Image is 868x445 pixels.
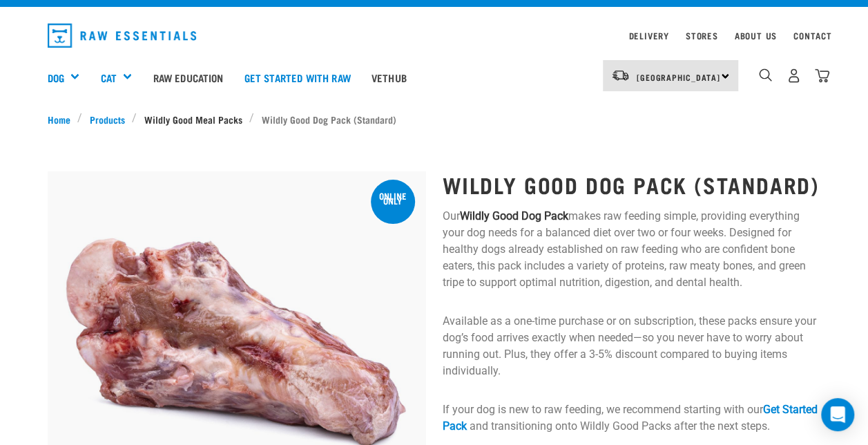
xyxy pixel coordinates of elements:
a: Delivery [628,33,668,38]
img: Raw Essentials Logo [48,23,197,48]
p: If your dog is new to raw feeding, we recommend starting with our and transitioning onto Wildly G... [443,401,821,435]
a: About Us [734,33,776,38]
img: van-moving.png [611,69,630,82]
a: Home [48,112,78,126]
a: Raw Education [142,50,233,105]
h1: Wildly Good Dog Pack (Standard) [443,172,821,197]
nav: dropdown navigation [37,18,832,53]
img: home-icon@2x.png [815,68,829,83]
a: Products [82,112,132,126]
img: home-icon-1@2x.png [759,68,772,82]
a: Contact [793,33,832,38]
a: Wildly Good Meal Packs [137,112,249,126]
nav: breadcrumbs [48,112,821,126]
a: Dog [48,70,64,86]
span: [GEOGRAPHIC_DATA] [637,75,720,79]
a: Stores [686,33,718,38]
div: Open Intercom Messenger [821,398,854,431]
p: Available as a one-time purchase or on subscription, these packs ensure your dog’s food arrives e... [443,313,821,379]
img: user.png [787,68,801,83]
strong: Wildly Good Dog Pack [460,209,568,223]
a: Cat [100,70,116,86]
a: Vethub [361,50,417,105]
p: Our makes raw feeding simple, providing everything your dog needs for a balanced diet over two or... [443,208,821,291]
a: Get started with Raw [234,50,361,105]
